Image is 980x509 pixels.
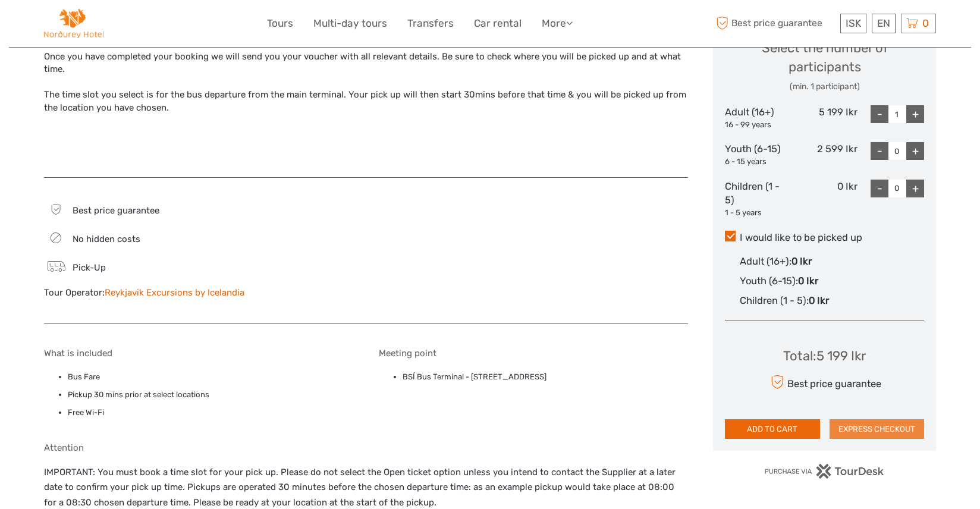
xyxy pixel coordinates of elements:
[740,256,791,267] span: Adult (16+) :
[44,89,688,114] div: The time slot you select is for the bus departure from the main terminal. Your pick up will then ...
[725,142,791,167] div: Youth (6-15)
[768,372,881,392] div: Best price guarantee
[791,142,858,167] div: 2 599 Ikr
[725,120,791,131] div: 16 - 99 years
[73,205,159,216] span: Best price guarantee
[44,442,688,453] h5: Attention
[44,51,688,76] div: Once you have completed your booking we will send you your voucher with all relevant details. Be ...
[403,370,689,384] li: BSÍ Bus Terminal - [STREET_ADDRESS]
[542,15,573,32] a: More
[73,234,140,244] span: No hidden costs
[791,256,812,267] span: 0 Ikr
[846,17,861,29] span: ISK
[871,180,888,197] div: -
[906,105,924,123] div: +
[906,180,924,197] div: +
[44,287,354,299] div: Tour Operator:
[137,18,151,33] button: Open LiveChat chat widget
[906,142,924,160] div: +
[872,14,896,33] div: EN
[44,348,354,359] h5: What is included
[105,287,244,298] a: Reykjavik Excursions by Icelandia
[830,419,925,439] button: EXPRESS CHECKOUT
[474,15,522,32] a: Car rental
[267,15,293,32] a: Tours
[725,105,791,130] div: Adult (16+)
[379,348,689,359] h5: Meeting point
[725,208,791,219] div: 1 - 5 years
[44,9,103,38] img: Norðurey Hótel
[73,262,106,273] span: Pick-Up
[740,295,809,306] span: Children (1 - 5) :
[313,15,387,32] a: Multi-day tours
[725,81,924,93] div: (min. 1 participant)
[809,295,829,306] span: 0 Ikr
[871,142,888,160] div: -
[407,15,454,32] a: Transfers
[791,180,858,219] div: 0 Ikr
[791,105,858,130] div: 5 199 Ikr
[713,14,837,33] span: Best price guarantee
[740,275,798,287] span: Youth (6-15) :
[17,21,134,30] p: We're away right now. Please check back later!
[725,231,924,245] label: I would like to be picked up
[68,370,354,384] li: Bus Fare
[725,39,924,93] div: Select the number of participants
[725,156,791,168] div: 6 - 15 years
[68,388,354,401] li: Pickup 30 mins prior at select locations
[783,347,866,365] div: Total : 5 199 Ikr
[871,105,888,123] div: -
[725,419,820,439] button: ADD TO CART
[798,275,818,287] span: 0 Ikr
[68,406,354,419] li: Free Wi-Fi
[764,464,885,479] img: PurchaseViaTourDesk.png
[921,17,931,29] span: 0
[725,180,791,219] div: Children (1 - 5)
